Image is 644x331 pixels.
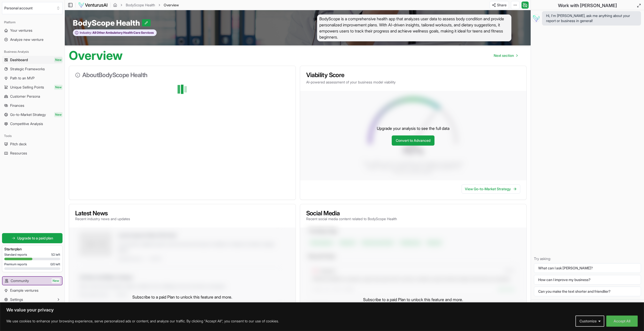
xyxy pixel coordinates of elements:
button: What can I ask [PERSON_NAME]? [534,263,641,273]
a: Strategic Frameworks [2,65,63,73]
span: Analyze new venture [10,37,44,42]
h3: About BodyScope Health [75,72,289,78]
a: Resources [2,149,63,157]
span: 1 / 2 left [51,253,60,257]
div: Platform [2,18,63,26]
a: DashboardNew [2,56,63,64]
span: Finances [10,103,24,108]
h2: Work with [PERSON_NAME] [558,2,617,9]
a: Your ventures [2,26,63,34]
span: New [54,112,63,117]
span: Overview [164,3,179,8]
p: We value your privacy [6,307,638,313]
p: Recent industry news and updates [75,216,130,221]
span: Community [11,278,29,283]
h1: Overview [69,49,123,62]
span: Standard reports [4,253,27,257]
button: Accept All [606,316,638,327]
div: Tools [2,132,63,140]
a: BodyScope Health [126,3,155,8]
button: Settings [2,295,63,304]
a: Convert to Advanced [392,135,434,146]
span: Dashboard [10,57,28,62]
h3: Social Media [306,210,397,216]
p: We use cookies to enhance your browsing experience, serve personalized ads or content, and analyz... [6,318,279,324]
span: BodyScope is a comprehensive health app that analyzes user data to assess body condition and prov... [317,14,511,41]
span: Your ventures [10,28,32,33]
span: New [52,278,60,283]
a: Pitch deck [2,140,63,148]
span: Industry: [80,31,92,35]
span: Strategic Frameworks [10,66,45,72]
span: BodyScope Health [73,18,142,27]
span: New [54,85,63,90]
p: Upgrade your analysis to see the full data [377,125,449,131]
a: Analyze new venture [2,36,63,44]
span: Resources [10,151,27,156]
a: Upgrade to a paid plan [2,233,63,243]
h3: Viability Score [306,72,521,78]
a: Path to an MVP [2,74,63,82]
span: Example ventures [10,288,38,293]
nav: pagination [490,50,522,61]
button: Industry:All Other Ambulatory Health Care Services [73,29,157,36]
span: Path to an MVP [10,76,35,81]
p: Subscribe to a paid Plan to unlock this feature and more. [363,297,463,303]
button: Can you make the text shorter and friendlier? [534,287,641,296]
button: How can I improve my business? [534,275,641,285]
span: Settings [10,297,23,302]
span: Next section [494,53,514,58]
a: View Go-to-Market Strategy [462,184,520,194]
img: Vera [532,14,540,22]
span: Unique Selling Points [10,85,44,90]
span: Upgrade to a paid plan [17,236,53,241]
span: Customer Persona [10,94,40,99]
button: Select an organization [2,2,63,14]
span: All Other Ambulatory Health Care Services [92,31,154,35]
span: Hi, I'm [PERSON_NAME], ask me anything about your report or business in general! [546,13,637,23]
a: Customer Persona [2,92,63,100]
a: Go-to-Market StrategyNew [2,111,63,119]
span: Go-to-Market Strategy [10,112,46,117]
h3: Latest News [75,210,130,216]
div: Business Analysis [2,48,63,56]
nav: breadcrumb [113,3,179,8]
span: Premium reports [4,262,27,266]
a: Unique Selling PointsNew [2,83,63,91]
span: New [54,57,63,62]
p: Recent social media content related to BodyScope Health [306,216,397,221]
a: Example ventures [2,286,63,294]
p: Subscribe to a paid Plan to unlock this feature and more. [132,294,232,300]
a: Go to next page [490,50,522,61]
p: AI-powered assessment of your business model viability [306,80,521,85]
img: logo [78,2,108,8]
a: CommunityNew [3,277,62,285]
p: Try asking: [534,256,641,261]
button: Customize [575,316,604,327]
h3: Starter plan [4,247,60,252]
span: Pitch deck [10,142,27,147]
span: Share [497,3,507,8]
button: Share [490,1,509,9]
span: 0 / 0 left [50,262,60,266]
span: Competitive Analysis [10,121,43,126]
a: Competitive Analysis [2,120,63,128]
a: Finances [2,101,63,110]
